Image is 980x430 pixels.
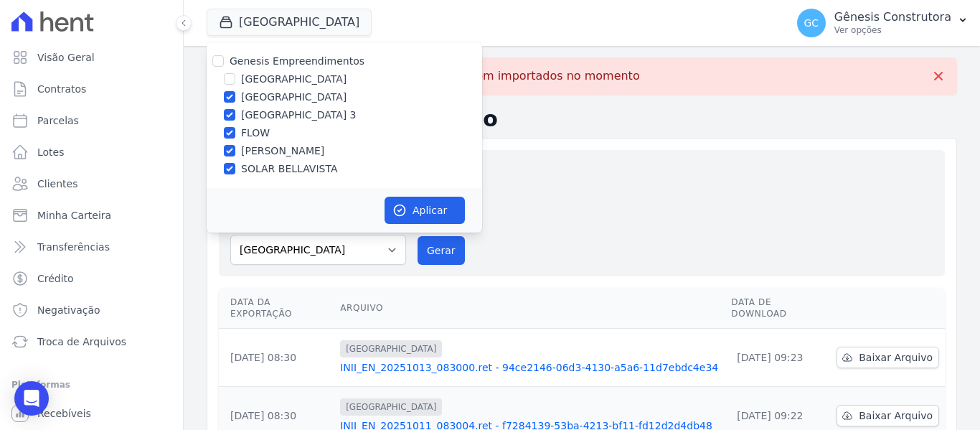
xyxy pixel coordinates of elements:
div: Plataformas [11,376,171,393]
label: [PERSON_NAME] [241,144,324,159]
p: Gênesis Construtora [834,10,951,24]
span: Baixar Arquivo [859,350,933,365]
a: Recebíveis [6,399,177,428]
a: Contratos [6,75,177,103]
td: [DATE] 08:30 [219,329,334,387]
span: [GEOGRAPHIC_DATA] [340,340,442,357]
button: Aplicar [385,197,465,224]
label: FLOW [241,126,270,141]
td: [DATE] 09:23 [725,329,831,387]
button: [GEOGRAPHIC_DATA] [207,9,372,36]
a: Baixar Arquivo [837,347,939,368]
span: Parcelas [37,113,79,128]
a: Lotes [6,138,177,167]
th: Data de Download [725,288,831,329]
label: SOLAR BELLAVISTA [241,162,337,177]
button: Gerar [418,236,465,265]
span: Visão Geral [37,50,95,65]
a: Baixar Arquivo [837,405,939,426]
span: Lotes [37,145,65,159]
label: [GEOGRAPHIC_DATA] [241,90,347,105]
span: GC [804,18,819,28]
span: Recebíveis [37,406,91,421]
a: Parcelas [6,106,177,135]
th: Data da Exportação [219,288,334,329]
span: Contratos [37,82,86,96]
p: Ver opções [834,24,951,36]
label: [GEOGRAPHIC_DATA] 3 [241,108,357,123]
span: Clientes [37,177,77,191]
a: Visão Geral [6,43,177,72]
th: Arquivo [334,288,725,329]
h2: Exportações de Retorno [207,106,957,132]
span: Crédito [37,271,74,286]
a: Clientes [6,169,177,198]
div: Open Intercom Messenger [14,381,49,416]
span: Minha Carteira [37,208,111,223]
a: Minha Carteira [6,201,177,230]
button: GC Gênesis Construtora Ver opções [786,3,980,43]
span: Troca de Arquivos [37,335,126,349]
a: INII_EN_20251013_083000.ret - 94ce2146-06d3-4130-a5a6-11d7ebdc4e34 [340,360,720,375]
a: Troca de Arquivos [6,327,177,356]
label: Genesis Empreendimentos [230,55,364,67]
span: Negativação [37,303,100,317]
a: Transferências [6,233,177,261]
span: Baixar Arquivo [859,408,933,423]
a: Crédito [6,264,177,293]
span: [GEOGRAPHIC_DATA] [340,398,442,416]
a: Negativação [6,296,177,324]
label: [GEOGRAPHIC_DATA] [241,72,347,87]
span: Transferências [37,240,110,254]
